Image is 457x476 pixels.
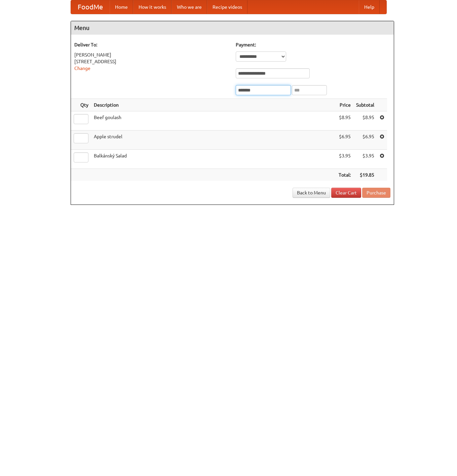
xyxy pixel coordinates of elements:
[71,21,394,35] h4: Menu
[133,0,172,14] a: How it works
[71,99,91,111] th: Qty
[74,66,90,71] a: Change
[91,150,336,169] td: Balkánský Salad
[293,188,330,198] a: Back to Menu
[336,111,353,131] td: $8.95
[353,111,377,131] td: $8.95
[91,99,336,111] th: Description
[336,169,353,181] th: Total:
[74,58,229,65] div: [STREET_ADDRESS]
[336,131,353,150] td: $6.95
[362,188,390,198] button: Purchase
[359,0,380,14] a: Help
[74,41,229,48] h5: Deliver To:
[353,150,377,169] td: $3.95
[110,0,133,14] a: Home
[91,111,336,131] td: Beef goulash
[353,169,377,181] th: $19.85
[71,0,110,14] a: FoodMe
[353,131,377,150] td: $6.95
[91,131,336,150] td: Apple strudel
[236,41,390,48] h5: Payment:
[336,99,353,111] th: Price
[207,0,247,14] a: Recipe videos
[331,188,361,198] a: Clear Cart
[336,150,353,169] td: $3.95
[172,0,207,14] a: Who we are
[74,51,229,58] div: [PERSON_NAME]
[353,99,377,111] th: Subtotal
